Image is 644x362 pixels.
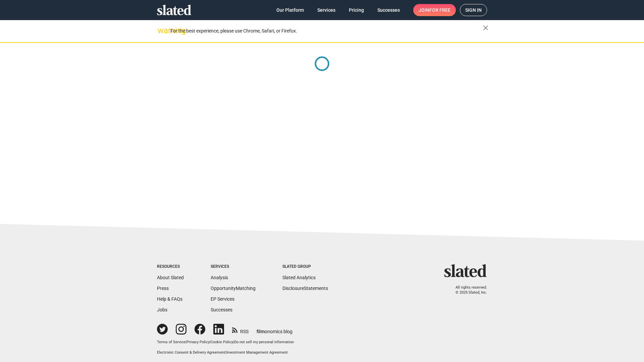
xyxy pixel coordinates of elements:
[157,286,169,291] a: Press
[419,4,450,16] span: Join
[226,350,288,355] a: Investment Management Agreement
[413,4,456,16] a: Joinfor free
[257,329,265,334] span: film
[482,24,490,32] mat-icon: close
[257,323,292,335] a: filmonomics blog
[343,4,369,16] a: Pricing
[233,340,234,344] span: |
[157,350,225,355] a: Electronic Consent & Delivery Agreement
[211,340,233,344] a: Cookie Policy
[429,4,450,16] span: for free
[157,296,182,302] a: Help & FAQs
[157,275,184,280] a: About Slated
[157,307,167,312] a: Jobs
[448,285,487,295] p: All rights reserved. © 2025 Slated, Inc.
[465,4,482,16] span: Sign in
[377,4,400,16] span: Successes
[460,4,487,16] a: Sign in
[157,264,184,269] div: Resources
[276,4,304,16] span: Our Platform
[232,324,249,335] a: RSS
[211,275,228,280] a: Analysis
[372,4,405,16] a: Successes
[234,340,294,345] button: Do not sell my personal information
[282,264,328,269] div: Slated Group
[312,4,341,16] a: Services
[211,296,234,302] a: EP Services
[211,286,256,291] a: OpportunityMatching
[225,350,226,355] span: |
[185,340,186,344] span: |
[157,340,185,344] a: Terms of Service
[282,286,328,291] a: DisclosureStatements
[282,275,316,280] a: Slated Analytics
[210,340,211,344] span: |
[170,26,483,36] div: For the best experience, please use Chrome, Safari, or Firefox.
[186,340,210,344] a: Privacy Policy
[349,4,364,16] span: Pricing
[211,307,232,312] a: Successes
[211,264,256,269] div: Services
[158,26,166,35] mat-icon: warning
[317,4,335,16] span: Services
[271,4,309,16] a: Our Platform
